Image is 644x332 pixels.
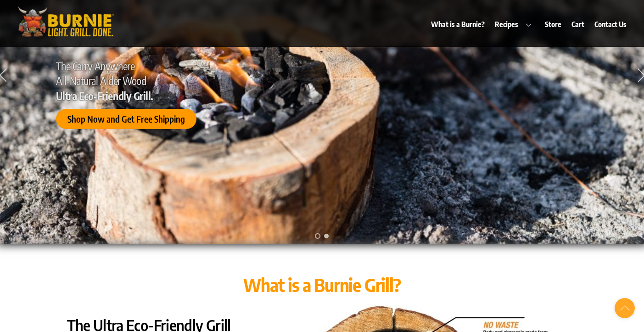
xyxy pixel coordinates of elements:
a: Burnie Grill [13,26,118,42]
a: Recipes [491,14,539,35]
span: All-Natural Alder Wood [56,74,146,87]
a: Contact Us [590,14,631,35]
a: What is a Burnie? [427,14,489,35]
img: burniegrill.com-logo-high-res-2020110_500px [13,5,118,39]
a: Shop Now and Get Free Shipping [56,109,196,129]
span: Ultra Eco-Friendly Grill. [56,89,153,102]
a: Store [540,14,566,35]
span: Shop Now and Get Free Shipping [67,114,185,124]
a: Cart [567,14,589,35]
span: The Carry Anywhere [56,59,135,73]
span: What is a Burnie Grill? [243,273,400,296]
